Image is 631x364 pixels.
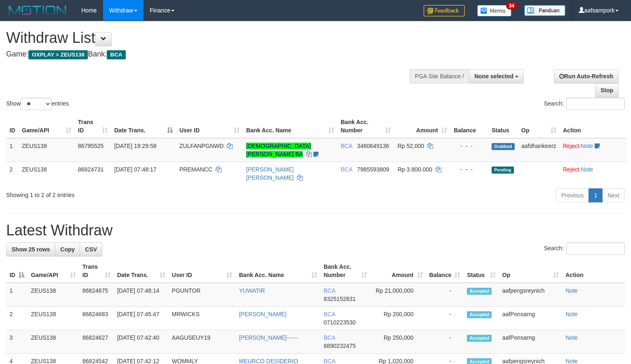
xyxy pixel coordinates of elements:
span: BCA [107,50,125,59]
td: aafpengsreynich [499,283,562,307]
img: Button%20Memo.svg [477,5,512,16]
td: 2 [6,307,28,330]
span: PREMANCC [179,166,212,173]
th: Status: activate to sort column ascending [464,259,499,283]
th: Game/API: activate to sort column ascending [28,259,79,283]
span: ZULFANPGNWD [179,143,224,149]
div: - - - [454,142,485,150]
span: OXPLAY > ZEUS138 [28,50,88,59]
a: Show 25 rows [6,242,55,256]
a: Note [565,287,578,294]
td: MRWICKS [169,307,236,330]
a: Copy [55,242,80,256]
span: Rp 3.800.000 [398,166,432,173]
label: Search: [544,98,625,110]
th: Balance [450,115,488,138]
th: User ID: activate to sort column ascending [169,259,236,283]
td: 3 [6,330,28,354]
td: ZEUS138 [19,162,75,185]
td: AAGUSEUY19 [169,330,236,354]
span: Copy 8325152831 to clipboard [324,296,356,302]
th: Balance: activate to sort column ascending [426,259,464,283]
td: · [560,138,626,162]
button: None selected [469,69,524,83]
td: · [560,162,626,185]
td: 1 [6,283,28,307]
span: BCA [324,334,335,341]
th: User ID: activate to sort column ascending [176,115,243,138]
label: Show entries [6,98,69,110]
a: Note [581,166,593,173]
a: Next [602,188,625,202]
span: BCA [341,143,352,149]
th: Bank Acc. Name: activate to sort column ascending [243,115,337,138]
span: Grabbed [492,143,515,150]
a: [PERSON_NAME] [PERSON_NAME] [246,166,294,181]
th: ID [6,115,19,138]
th: Op: activate to sort column ascending [499,259,562,283]
span: None selected [474,73,513,80]
th: Game/API: activate to sort column ascending [19,115,75,138]
a: Reject [563,166,579,173]
td: - [426,330,464,354]
input: Search: [566,98,625,110]
div: PGA Site Balance / [410,69,469,83]
label: Search: [544,242,625,255]
span: Copy 6890232475 to clipboard [324,343,356,349]
th: Op: activate to sort column ascending [518,115,560,138]
td: 2 [6,162,19,185]
td: 86824627 [79,330,114,354]
span: Rp 52.000 [398,143,424,149]
td: 1 [6,138,19,162]
input: Search: [566,242,625,255]
td: ZEUS138 [28,330,79,354]
span: Accepted [467,335,492,342]
td: PGUNTOR [169,283,236,307]
img: MOTION_logo.png [6,4,69,16]
a: Note [565,334,578,341]
span: CSV [85,246,97,253]
th: Date Trans.: activate to sort column descending [111,115,176,138]
th: Amount: activate to sort column ascending [394,115,450,138]
td: [DATE] 07:48:14 [114,283,169,307]
td: ZEUS138 [28,283,79,307]
span: [DATE] 07:48:17 [114,166,156,173]
td: 86824683 [79,307,114,330]
div: - - - [454,165,485,174]
a: Previous [556,188,589,202]
select: Showentries [21,98,52,110]
span: Copy [60,246,75,253]
h1: Latest Withdraw [6,222,625,239]
th: Amount: activate to sort column ascending [370,259,426,283]
th: Trans ID: activate to sort column ascending [75,115,111,138]
td: [DATE] 07:42:40 [114,330,169,354]
span: Accepted [467,311,492,318]
td: Rp 21,000,000 [370,283,426,307]
span: Accepted [467,288,492,295]
th: ID: activate to sort column descending [6,259,28,283]
a: Stop [595,83,619,97]
img: panduan.png [524,5,565,16]
th: Date Trans.: activate to sort column ascending [114,259,169,283]
a: Note [565,311,578,317]
span: BCA [324,287,335,294]
span: Copy 3460649136 to clipboard [357,143,389,149]
a: 1 [589,188,603,202]
th: Bank Acc. Number: activate to sort column ascending [337,115,394,138]
span: Show 25 rows [12,246,50,253]
img: Feedback.jpg [424,5,465,16]
td: - [426,283,464,307]
a: YUWATIR [239,287,265,294]
span: Copy 7985593809 to clipboard [357,166,389,173]
h4: Game: Bank: [6,50,412,59]
a: Note [581,143,593,149]
th: Status [488,115,518,138]
a: [PERSON_NAME] [239,311,286,317]
h1: Withdraw List [6,30,412,46]
span: [DATE] 19:29:58 [114,143,156,149]
td: Rp 250,000 [370,330,426,354]
td: aafdhankeerz [518,138,560,162]
th: Action [560,115,626,138]
th: Action [562,259,625,283]
span: Pending [492,167,514,174]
